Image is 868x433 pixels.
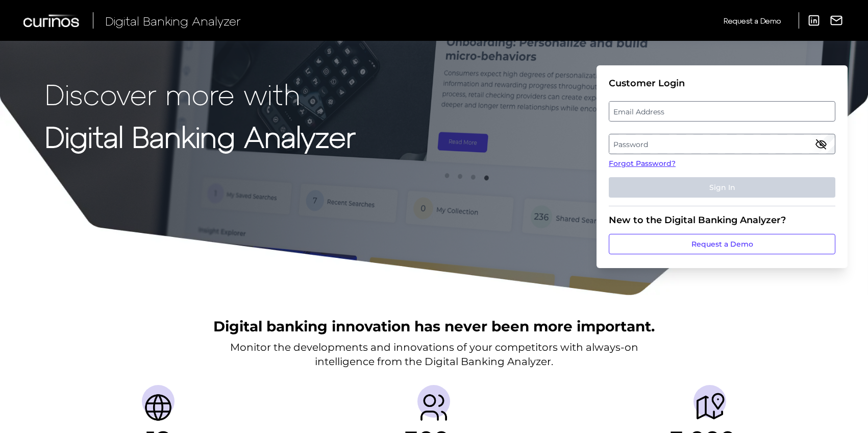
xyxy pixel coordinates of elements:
[213,317,655,336] h2: Digital banking innovation has never been more important.
[609,177,835,198] button: Sign In
[105,13,241,28] span: Digital Banking Analyzer
[45,78,356,110] p: Discover more with
[609,102,834,121] label: Email Address
[724,12,781,29] a: Request a Demo
[693,391,726,424] img: Journeys
[142,391,175,424] img: Countries
[609,214,835,226] div: New to the Digital Banking Analyzer?
[45,119,356,153] strong: Digital Banking Analyzer
[230,340,638,369] p: Monitor the developments and innovations of your competitors with always-on intelligence from the...
[724,16,781,25] span: Request a Demo
[609,78,835,89] div: Customer Login
[23,14,81,27] img: Curinos
[609,135,834,153] label: Password
[417,391,450,424] img: Providers
[609,158,835,169] a: Forgot Password?
[609,234,835,254] a: Request a Demo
